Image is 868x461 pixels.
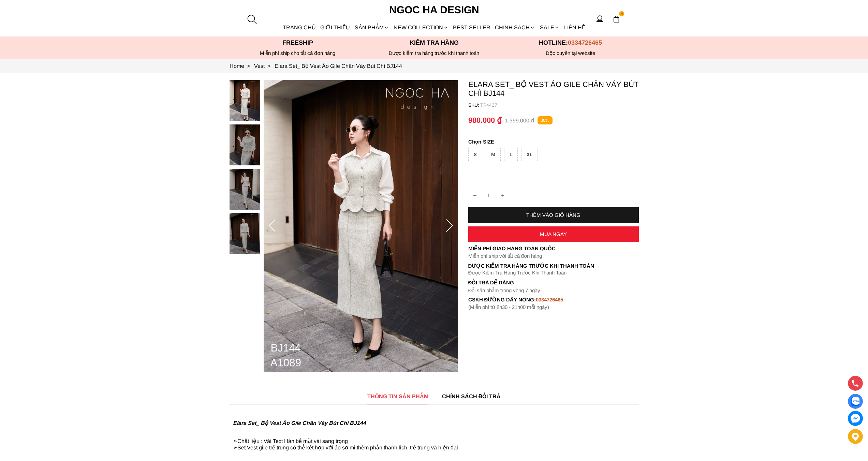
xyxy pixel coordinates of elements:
h6: SKU: [468,102,480,108]
h6: Độc quyền tại website [502,50,639,56]
span: > [265,63,273,69]
font: (Miễn phí từ 8h30 - 21h00 mỗi ngày) [468,304,549,310]
div: S [468,148,482,161]
a: BEST SELLER [451,18,493,36]
span: 4 [619,11,624,17]
p: ➣Chất liệu : Vải Text Hàn bề mặt vải sang trọng ➣Set Vest gile trẻ trung có thể kết hợp với áo sơ... [233,432,635,457]
input: Quantity input [468,189,509,202]
div: XL [521,148,538,161]
a: NEW COLLECTION [391,18,451,36]
div: MUA NGAY [468,231,639,237]
strong: Elara Set_ Bộ Vest Áo Gile Chân Váy Bút Chì BJ144 [233,420,366,426]
p: 30% [538,116,553,125]
img: img-CART-ICON-ksit0nf1 [613,15,620,23]
img: Elara Set_ Bộ Vest Áo Gile Chân Váy Bút Chì BJ144_mini_1 [230,124,260,165]
img: Elara Set_ Bộ Vest Áo Gile Chân Váy Bút Chì BJ144_mini_3 [230,213,260,254]
p: SIZE [468,139,639,145]
img: Elara Set_ Bộ Vest Áo Gile Chân Váy Bút Chì BJ144_0 [264,80,458,372]
a: Display image [848,394,863,409]
a: LIÊN HỆ [562,18,587,36]
a: Link to Home [230,63,254,69]
font: Kiểm tra hàng [410,39,459,46]
p: Freeship [230,39,366,46]
font: Miễn phí giao hàng toàn quốc [468,246,556,251]
p: Được kiểm tra hàng trước khi thanh toán [366,50,502,56]
img: Elara Set_ Bộ Vest Áo Gile Chân Váy Bút Chì BJ144_mini_2 [230,169,260,210]
p: 980.000 ₫ [468,116,502,125]
font: Đổi sản phẩm trong vòng 7 ngày [468,287,541,293]
a: Link to Vest [254,63,275,69]
p: TP4437 [480,102,639,108]
p: Được Kiểm Tra Hàng Trước Khi Thanh Toán [468,263,639,269]
div: Chính sách [493,18,538,36]
img: Elara Set_ Bộ Vest Áo Gile Chân Váy Bút Chì BJ144_mini_0 [230,80,260,121]
a: Link to Elara Set_ Bộ Vest Áo Gile Chân Váy Bút Chì BJ144 [275,63,402,69]
div: L [504,148,518,161]
div: M [486,148,501,161]
div: SẢN PHẨM [352,18,391,36]
a: messenger [848,411,863,426]
a: SALE [538,18,562,36]
p: Hotline: [502,39,639,46]
img: Display image [851,397,859,406]
span: > [244,63,253,69]
font: 0334726465 [536,297,563,302]
div: THÊM VÀO GIỎ HÀNG [468,212,639,218]
p: Elara Set_ Bộ Vest Áo Gile Chân Váy Bút Chì BJ144 [468,80,639,98]
div: Miễn phí ship cho tất cả đơn hàng [230,50,366,56]
p: 1.399.000 ₫ [505,117,534,124]
font: cskh đường dây nóng: [468,297,536,302]
span: THÔNG TIN SẢN PHẨM [367,392,428,401]
a: GIỚI THIỆU [318,18,352,36]
span: 0334726465 [568,39,602,46]
font: Miễn phí ship với tất cả đơn hàng [468,253,542,259]
a: TRANG CHỦ [281,18,318,36]
a: Ngoc Ha Design [383,2,485,18]
h6: Đổi trả dễ dàng [468,280,639,285]
p: Được Kiểm Tra Hàng Trước Khi Thanh Toán [468,270,639,276]
span: CHÍNH SÁCH ĐỔI TRẢ [442,392,501,401]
